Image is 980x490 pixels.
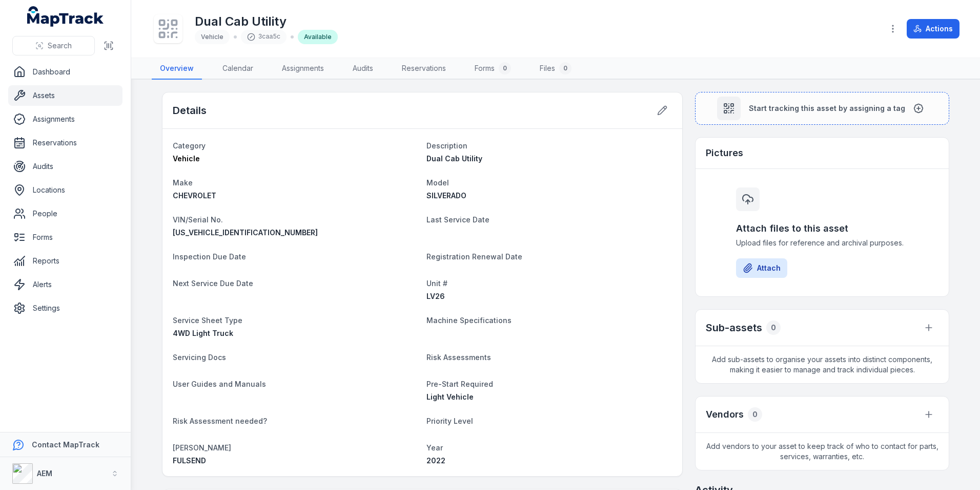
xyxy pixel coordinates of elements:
a: Audits [344,58,381,80]
a: People [8,203,122,224]
span: FULSEND [173,456,206,465]
span: [US_VEHICLE_IDENTIFICATION_NUMBER] [173,228,318,237]
span: Registration Renewal Date [426,252,522,261]
a: Settings [8,298,122,318]
a: Assets [8,85,122,106]
h1: Dual Cab Utility [195,13,338,30]
a: Overview [152,58,202,80]
h3: Pictures [706,146,743,160]
span: Vehicle [173,154,200,163]
h2: Sub-assets [706,321,762,335]
a: Calendar [214,58,261,80]
a: Locations [8,180,122,200]
span: Next Service Due Date [173,279,253,288]
span: Unit # [426,279,447,288]
span: Last Service Date [426,215,489,224]
div: 0 [559,62,571,74]
span: Dual Cab Utility [426,154,482,163]
span: Priority Level [426,417,473,425]
a: Dashboard [8,62,122,82]
a: Reports [8,251,122,271]
a: Forms0 [466,58,519,80]
span: Risk Assessments [426,353,491,362]
span: Add vendors to your asset to keep track of who to contact for parts, services, warranties, etc. [696,433,949,470]
button: Actions [907,19,959,39]
span: Add sub-assets to organise your assets into distinct components, making it easier to manage and t... [696,346,949,383]
span: User Guides and Manuals [173,380,266,388]
a: MapTrack [27,6,104,27]
a: Files0 [532,58,580,80]
button: Attach [736,258,787,278]
span: CHEVROLET [173,191,216,200]
div: 0 [766,321,781,335]
div: 0 [499,62,511,74]
span: Light Vehicle [426,392,474,401]
strong: AEM [37,469,52,478]
span: Service Sheet Type [173,316,242,325]
button: Start tracking this asset by assigning a tag [695,92,949,125]
span: 4WD Light Truck [173,329,233,337]
button: Search [12,36,95,55]
span: Start tracking this asset by assigning a tag [749,103,905,114]
a: Reservations [394,58,454,80]
span: Model [426,178,449,187]
a: Alerts [8,274,122,295]
span: Year [426,443,443,452]
h3: Attach files to this asset [736,221,908,236]
div: Available [298,30,338,44]
a: Forms [8,227,122,248]
a: Assignments [274,58,332,80]
span: Inspection Due Date [173,252,246,261]
span: VIN/Serial No. [173,215,223,224]
h2: Details [173,103,207,118]
span: 2022 [426,456,445,465]
span: [PERSON_NAME] [173,443,231,452]
span: Servicing Docs [173,353,226,362]
strong: Contact MapTrack [32,440,99,449]
span: Machine Specifications [426,316,512,325]
span: Pre-Start Required [426,380,493,388]
span: Make [173,178,193,187]
span: Description [426,141,467,150]
a: Reservations [8,133,122,153]
h3: Vendors [706,407,744,422]
a: Assignments [8,109,122,129]
span: SILVERADO [426,191,466,200]
span: LV26 [426,292,445,300]
span: Category [173,141,206,150]
span: Risk Assessment needed? [173,417,267,425]
span: Search [48,41,72,51]
div: 0 [748,407,762,422]
div: 3caa5c [241,30,287,44]
a: Audits [8,156,122,177]
span: Vehicle [201,33,223,41]
span: Upload files for reference and archival purposes. [736,238,908,248]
